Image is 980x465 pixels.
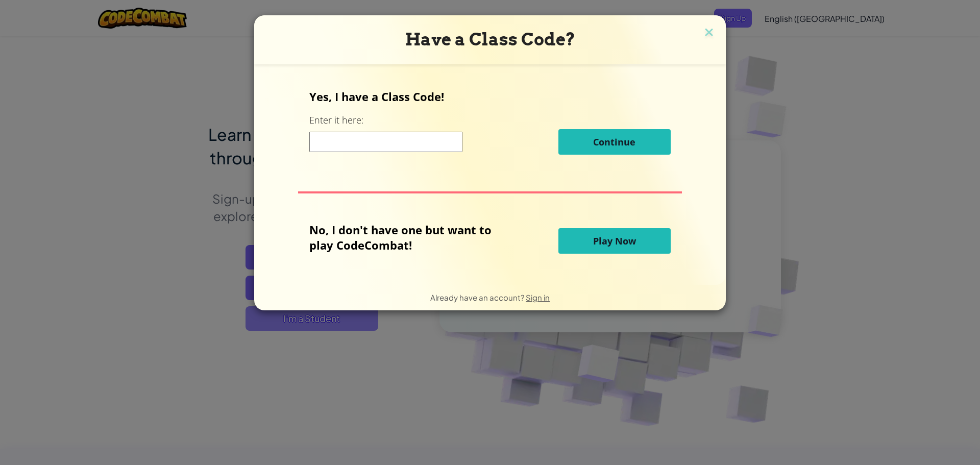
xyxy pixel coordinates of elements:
a: Sign in [526,292,550,302]
span: Continue [593,136,635,148]
button: Play Now [558,228,671,254]
img: close icon [702,26,716,41]
span: Have a Class Code? [405,29,575,50]
button: Continue [558,129,671,155]
label: Enter it here: [309,114,363,127]
span: Play Now [593,235,636,247]
p: Yes, I have a Class Code! [309,89,670,104]
span: Already have an account? [430,292,526,302]
p: No, I don't have one but want to play CodeCombat! [309,222,507,253]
